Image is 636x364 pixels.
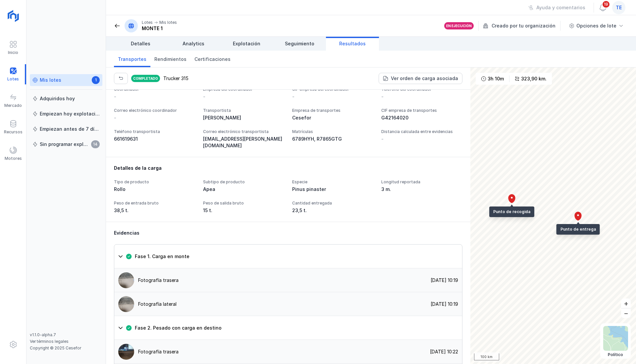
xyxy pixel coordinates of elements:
button: Fase 2. Pesado con carga en destino [114,316,462,340]
div: Correo electrónico coordinador [114,108,195,113]
div: 3h 10m [488,75,504,82]
a: Empiezan antes de 7 días [30,123,102,135]
a: Detalles [114,37,167,51]
div: - [114,114,195,121]
div: 23,5 t. [292,207,373,214]
img: Fotografía trasera [118,272,134,288]
span: 19 [602,0,610,8]
div: 661619631 [114,136,195,142]
div: Peso de salida bruto [203,201,284,206]
div: Subtipo de producto [203,179,284,185]
div: Empiezan antes de 7 días [40,126,100,132]
div: Matrículas [292,129,373,134]
div: MONTE 1 [142,25,177,32]
div: Fase 1. Carga en monte [135,253,189,260]
button: Ayuda y comentarios [524,2,590,13]
div: Rollo [114,186,195,193]
a: Adquiridos hoy [30,93,102,105]
div: [DATE] 10:22 [426,348,462,355]
div: Ver orden de carga asociada [391,75,458,82]
img: political.webp [603,326,628,351]
div: Adquiridos hoy [40,95,75,102]
div: [DATE] 10:19 [427,277,462,284]
a: Certificaciones [190,51,235,67]
div: Trucker 315 [163,75,188,82]
div: Completado [131,74,161,83]
div: Opciones de lote [576,23,616,29]
div: Peso de entrada bruto [114,201,195,206]
div: Empiezan hoy explotación [40,111,100,117]
div: Cesefor [292,114,373,121]
span: 14 [91,140,100,148]
div: Pinus pinaster [292,186,373,193]
div: Tipo de producto [114,179,195,185]
span: Analytics [183,40,204,47]
div: En ejecución [446,23,472,28]
div: - [114,93,195,100]
div: Cantidad entregada [292,201,373,206]
div: Evidencias [114,230,462,236]
img: Fotografía lateral [118,296,134,312]
div: [DATE] 10:19 [427,301,462,307]
button: – [621,308,631,318]
a: Transportes [114,51,150,67]
img: logoRight.svg [5,8,22,24]
a: Ver términos legales [30,339,69,344]
div: Mis lotes [159,20,177,25]
div: Especie [292,179,373,185]
div: - [381,93,462,100]
img: Fotografía trasera [118,344,134,360]
div: Inicio [8,50,18,55]
div: 323,90 km. [521,75,547,82]
button: Fase 1. Carga en monte [114,245,462,268]
a: Seguimiento [273,37,326,51]
div: Transportista [203,108,284,113]
div: Fase 1. Carga en monte [114,268,462,316]
div: Fase 2. Pesado con carga en destino [135,325,222,331]
div: Distancia calculada entre evidencias [381,129,462,134]
a: Empiezan hoy explotación [30,108,102,120]
span: Transportes [118,56,146,63]
div: - [292,93,373,100]
div: Copyright © 2025 Cesefor [30,345,102,351]
div: 3 m. [381,186,462,193]
div: [PERSON_NAME] [203,114,284,121]
span: te [616,4,622,11]
span: Seguimiento [285,40,314,47]
a: Resultados [326,37,379,51]
div: CIF empresa de transportes [381,108,462,113]
a: Sin programar explotación14 [30,138,102,150]
span: Certificaciones [194,56,231,63]
div: - [381,136,462,142]
div: Longitud reportada [381,179,462,185]
span: Resultados [339,40,366,47]
div: Fotografía trasera [138,277,179,284]
div: Detalles de la carga [114,165,462,171]
a: Rendimientos [150,51,190,67]
a: Analytics [167,37,220,51]
div: Mis lotes [40,77,61,83]
div: Sin programar explotación [40,141,89,148]
a: Mis lotes1 [30,74,102,86]
div: 38,5 t. [114,207,195,214]
div: 6789HYH, R7865GTG [292,136,373,142]
span: Explotación [233,40,260,47]
button: + [621,298,631,308]
div: [EMAIL_ADDRESS][PERSON_NAME][DOMAIN_NAME] [203,136,284,149]
div: Político [603,352,628,357]
span: Detalles [131,40,150,47]
div: Recursos [4,129,23,135]
div: Mercado [4,103,22,108]
span: Rendimientos [154,56,186,63]
span: 1 [92,76,100,84]
div: G42164020 [381,114,462,121]
div: Correo electrónico transportista [203,129,284,134]
button: Ver orden de carga asociada [379,73,462,84]
div: - [203,93,284,100]
div: Fotografía trasera [138,348,179,355]
div: Apea [203,186,284,193]
div: v1.1.0-alpha.7 [30,332,102,338]
div: Teléfono transportista [114,129,195,134]
a: Explotación [220,37,273,51]
div: Ayuda y comentarios [536,4,585,11]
